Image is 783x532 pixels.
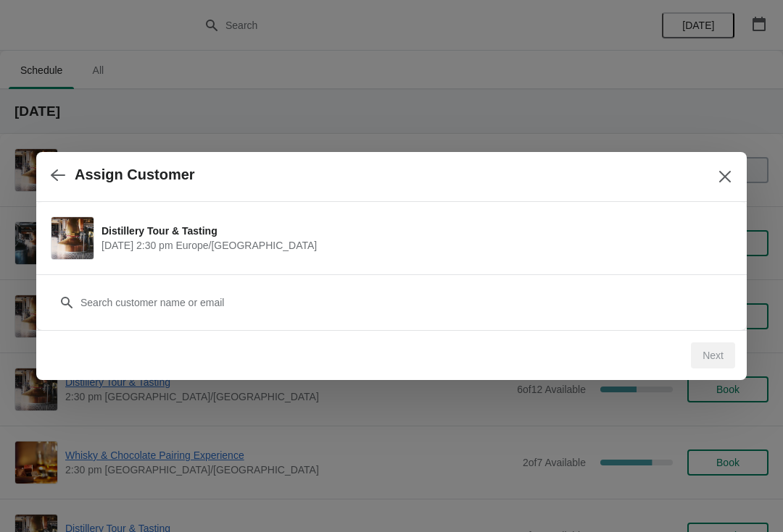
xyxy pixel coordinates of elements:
span: Distillery Tour & Tasting [101,224,725,238]
img: Distillery Tour & Tasting | | September 7 | 2:30 pm Europe/London [51,217,94,259]
span: [DATE] 2:30 pm Europe/[GEOGRAPHIC_DATA] [101,238,725,253]
input: Search customer name or email [80,290,732,316]
button: Close [712,164,738,190]
h2: Assign Customer [75,166,195,183]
